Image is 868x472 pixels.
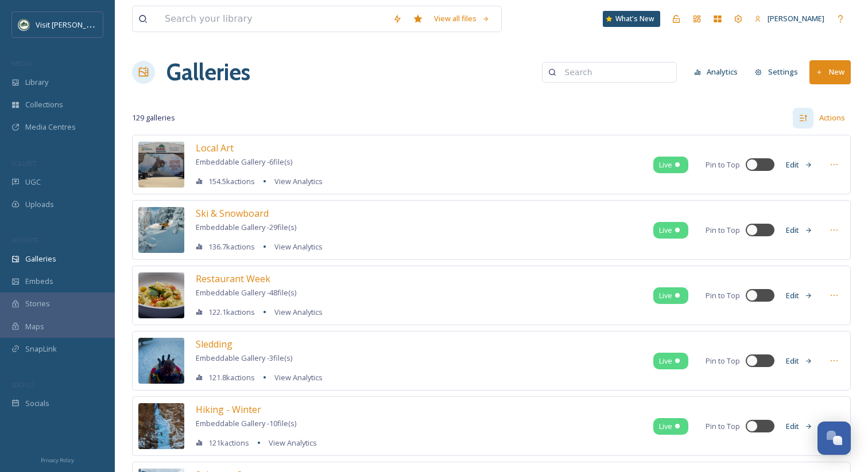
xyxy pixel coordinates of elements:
img: a9882cf9160e341f928c438df754a8c6c6a782250624675d47383ef356ae5a7a.jpg [138,403,184,449]
span: COLLECT [11,159,36,167]
button: Settings [749,61,804,83]
a: View Analytics [269,370,323,384]
span: 154.5k actions [208,176,255,187]
span: Library [25,77,48,88]
button: Open Chat [817,422,851,455]
span: Hiking - Winter [196,403,261,416]
span: [PERSON_NAME] [768,13,824,24]
span: WIDGETS [11,236,38,244]
span: Sledding [196,338,232,350]
span: Pin to Top [706,356,740,366]
a: [PERSON_NAME] [749,7,830,30]
span: Galleries [25,253,56,264]
a: View Analytics [269,305,323,319]
input: Search [559,61,671,84]
span: SOCIALS [11,380,34,389]
span: Socials [25,398,49,409]
span: View Analytics [274,372,323,383]
span: 136.7k actions [208,241,255,252]
span: 121.8k actions [208,372,255,383]
a: Analytics [688,61,750,83]
span: Pin to Top [706,421,740,432]
span: Embeddable Gallery - 6 file(s) [196,157,292,167]
a: Galleries [166,55,250,89]
a: View Analytics [269,174,323,188]
span: Embeddable Gallery - 29 file(s) [196,222,296,232]
a: View all files [428,7,495,30]
span: Local Art [196,142,234,154]
span: Media Centres [25,122,76,132]
span: Visit [PERSON_NAME] [36,19,108,30]
span: Live [659,159,672,170]
button: Edit [780,154,818,176]
button: Analytics [688,61,744,83]
div: Actions [813,107,851,129]
span: Restaurant Week [196,272,270,285]
span: Live [659,225,672,236]
a: View Analytics [263,436,317,450]
span: Collections [25,99,63,110]
span: Ski & Snowboard [196,207,269,220]
img: Unknown.png [18,19,30,30]
span: Pin to Top [706,290,740,301]
span: SnapLink [25,344,57,354]
span: Maps [25,321,44,332]
img: 39c36c2ec36c2c778664ad08dfe593d7dce50a802231ec29bb77eea0f15b14fa.jpg [138,142,184,188]
span: Stories [25,298,50,309]
span: Privacy Policy [41,457,74,464]
span: View Analytics [274,307,323,317]
span: View Analytics [269,438,317,448]
span: Embeddable Gallery - 3 file(s) [196,353,292,363]
span: 122.1k actions [208,307,255,318]
img: 5ce490b7cfeccaa402b61064cebf7d861a9b1c68bb729e87ef381094925be5e0.jpg [138,207,184,253]
span: Pin to Top [706,225,740,236]
a: View Analytics [269,240,323,253]
button: Edit [780,415,818,438]
a: What's New [603,11,660,27]
span: MEDIA [11,59,32,68]
span: Embeds [25,276,53,287]
input: Search your library [159,6,387,32]
span: Embeddable Gallery - 10 file(s) [196,418,296,428]
a: Privacy Policy [41,453,74,466]
img: c0083407c5152add19f324d3b57fcfd4b3d0c5c1478737667e15837f6bc7c139.jpg [138,272,184,318]
span: View Analytics [274,176,323,186]
span: View Analytics [274,241,323,252]
button: Edit [780,219,818,241]
span: Pin to Top [706,159,740,170]
span: UGC [25,177,41,188]
span: Embeddable Gallery - 48 file(s) [196,287,296,298]
button: Edit [780,284,818,307]
button: New [809,60,851,84]
a: Settings [749,61,809,83]
span: Uploads [25,199,54,210]
span: Live [659,421,672,432]
span: 121k actions [208,438,249,448]
button: Edit [780,350,818,372]
span: Live [659,290,672,301]
span: 129 galleries [132,112,175,123]
img: b9397986-c96e-4622-87c1-09d531a469d1.jpg [138,338,184,384]
span: Live [659,356,672,366]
